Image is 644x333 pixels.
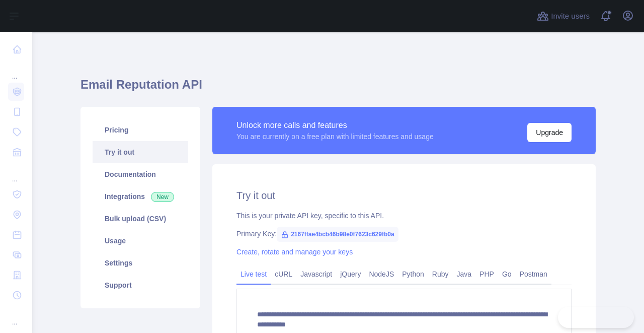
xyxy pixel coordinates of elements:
a: Ruby [428,266,453,282]
h1: Email Reputation API [80,77,596,101]
a: Try it out [93,141,188,163]
a: Pricing [93,119,188,141]
a: jQuery [336,266,365,282]
span: 2167ffae4bcb46b98e0f7623c629fb0a [277,227,398,242]
button: Upgrade [527,123,572,142]
a: Go [498,266,516,282]
div: ... [8,163,24,183]
a: Java [453,266,476,282]
button: Invite users [535,8,592,24]
div: ... [8,306,24,326]
iframe: Toggle Customer Support [558,307,634,328]
div: Unlock more calls and features [236,119,434,131]
a: NodeJS [365,266,398,282]
a: Live test [236,266,271,282]
a: PHP [475,266,498,282]
div: This is your private API key, specific to this API. [236,211,572,221]
a: Create, rotate and manage your keys [236,248,353,256]
span: Invite users [551,11,590,22]
a: Documentation [93,163,188,185]
a: Postman [516,266,551,282]
a: Usage [93,230,188,252]
div: You are currently on a free plan with limited features and usage [236,131,434,142]
div: Primary Key: [236,229,572,239]
a: Javascript [296,266,336,282]
a: Integrations New [93,185,188,208]
a: Python [398,266,428,282]
h2: Try it out [236,188,572,203]
a: cURL [271,266,296,282]
span: New [151,192,174,202]
a: Bulk upload (CSV) [93,208,188,230]
a: Support [93,274,188,296]
a: Settings [93,252,188,274]
div: ... [8,60,24,81]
